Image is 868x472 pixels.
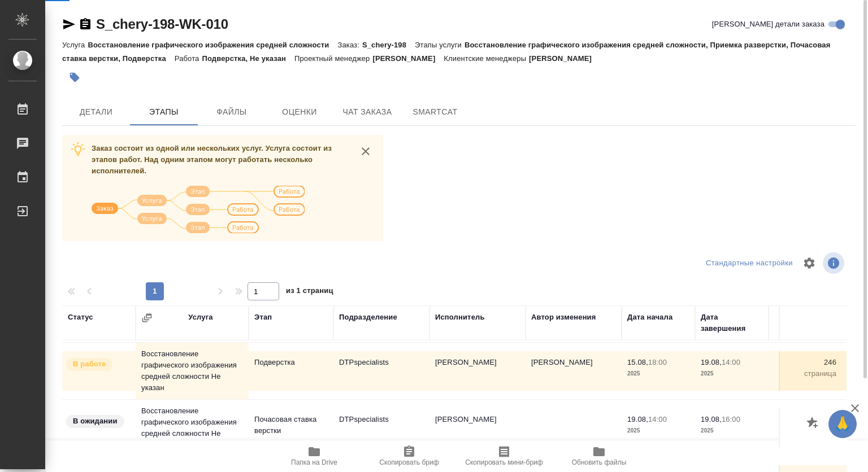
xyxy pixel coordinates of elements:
button: Скопировать мини-бриф [457,440,552,472]
span: SmartCat [408,105,462,119]
div: Статус [68,312,93,323]
button: Обновить файлы [552,440,646,472]
span: Детали [69,105,123,119]
button: Добавить оценку [804,414,823,433]
p: 14:00 [722,358,740,366]
button: Скопировать ссылку [79,18,92,31]
span: из 1 страниц [286,284,333,300]
td: Восстановление графического изображения средней сложности Не указан [136,343,249,399]
button: Скопировать бриф [362,440,457,472]
p: 19.08, [701,415,722,423]
span: Этапы [137,105,191,119]
p: 246 [774,357,836,368]
span: Папка на Drive [291,458,337,466]
span: Оценки [272,105,327,119]
button: Скопировать ссылку для ЯМессенджера [62,18,76,31]
p: В ожидании [73,416,118,427]
span: Настроить таблицу [796,250,823,277]
div: Исполнитель [435,312,485,323]
p: Подверстка, Не указан [202,54,294,63]
td: [PERSON_NAME] [526,351,622,391]
td: [PERSON_NAME] [429,351,526,391]
div: split button [703,255,796,272]
p: Проектный менеджер [294,54,372,63]
span: Обновить файлы [572,458,627,466]
p: Подверстка [254,357,328,368]
span: Заказ состоит из одной или нескольких услуг. Услуга состоит из этапов работ. Над одним этапом мог... [92,144,332,175]
p: 18:00 [648,358,667,366]
td: [PERSON_NAME] [429,408,526,448]
button: Папка на Drive [267,440,362,472]
span: Чат заказа [340,105,394,119]
p: [PERSON_NAME] [529,54,600,63]
div: Этап [254,312,272,323]
span: Скопировать бриф [379,458,439,466]
td: Восстановление графического изображения средней сложности Не указан [136,400,249,456]
div: Дата завершения [701,312,763,334]
p: Заказ: [337,41,362,49]
p: 14:00 [648,415,667,423]
p: 2025 [701,368,763,379]
p: Клиентские менеджеры [444,54,529,63]
div: Услуга [188,312,212,323]
p: Этапы услуги [415,41,465,49]
p: 19.08, [627,415,648,423]
p: 2025 [701,425,763,436]
p: 19.08, [701,358,722,366]
p: 15.08, [627,358,648,366]
p: Услуга [62,41,88,49]
div: Подразделение [339,312,397,323]
span: 🙏 [833,412,852,436]
button: 🙏 [828,410,857,438]
div: Автор изменения [531,312,596,323]
span: Посмотреть информацию [823,252,847,274]
p: [PERSON_NAME] [372,54,444,63]
p: час [774,425,836,436]
button: close [357,143,374,160]
button: Добавить тэг [62,65,87,90]
span: Файлы [205,105,259,119]
p: 16:00 [722,415,740,423]
p: В работе [73,359,106,370]
span: [PERSON_NAME] детали заказа [712,19,824,30]
p: 2025 [627,368,689,379]
p: Почасовая ставка верстки [254,414,328,436]
p: 2 [774,414,836,425]
p: S_chery-198 [362,41,415,49]
p: страница [774,368,836,379]
a: S_chery-198-WK-010 [96,16,228,32]
div: Дата начала [627,312,672,323]
td: DTPspecialists [333,351,429,391]
button: Сгруппировать [141,312,153,324]
p: Восстановление графического изображения средней сложности [88,41,337,49]
p: Работа [175,54,202,63]
p: 2025 [627,425,689,436]
td: DTPspecialists [333,408,429,448]
span: Скопировать мини-бриф [465,458,542,466]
